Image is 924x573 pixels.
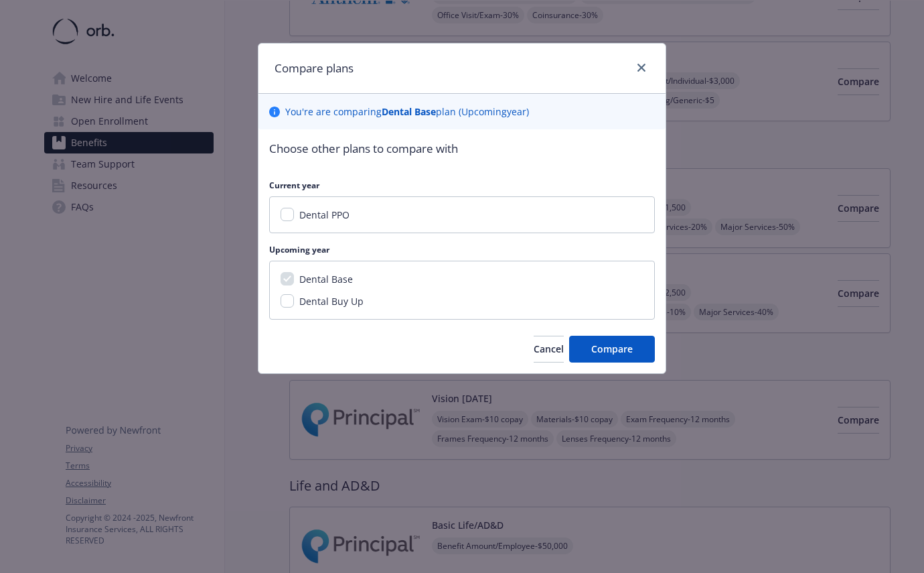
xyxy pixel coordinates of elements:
span: Dental Buy Up [299,295,364,308]
b: Dental Base [382,105,436,118]
span: Cancel [534,342,564,355]
span: Dental Base [299,273,353,285]
button: Cancel [534,336,564,363]
p: Current year [269,180,655,191]
a: close [633,60,649,76]
span: Compare [591,342,633,355]
span: Dental PPO [299,208,350,221]
p: Choose other plans to compare with [269,140,655,157]
h1: Compare plans [275,60,354,77]
button: Compare [569,336,655,363]
p: You ' re are comparing plan ( Upcoming year) [285,105,529,119]
p: Upcoming year [269,244,655,255]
